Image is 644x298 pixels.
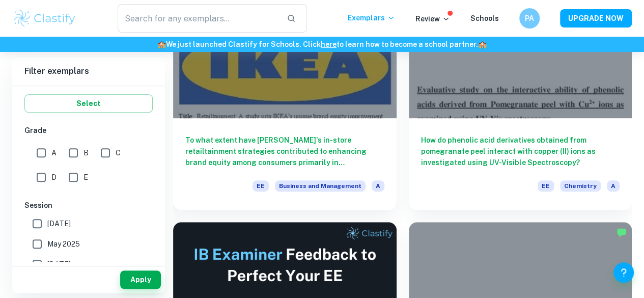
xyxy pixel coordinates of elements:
[118,4,278,33] input: Search for any exemplars...
[470,14,499,22] a: Schools
[83,172,88,183] span: E
[24,94,153,113] button: Select
[538,180,554,192] span: EE
[12,57,165,86] h6: Filter exemplars
[321,40,337,48] a: here
[2,39,642,50] h6: We just launched Clastify for Schools. Click to learn how to become a school partner.
[51,147,57,158] span: A
[116,147,121,158] span: C
[478,40,487,48] span: 🏫
[51,172,57,183] span: D
[120,270,161,289] button: Apply
[47,218,71,229] span: [DATE]
[275,180,366,192] span: Business and Management
[607,180,620,192] span: A
[560,9,632,28] button: UPGRADE NOW
[12,8,77,29] img: Clastify logo
[421,134,620,168] h6: How do phenolic acid derivatives obtained from pomegranate peel interact with copper (II) ions as...
[253,180,269,192] span: EE
[47,238,80,250] span: May 2025
[372,180,384,192] span: A
[617,227,627,237] img: Marked
[560,180,601,192] span: Chemistry
[185,134,384,168] h6: To what extent have [PERSON_NAME]'s in-store retailtainment strategies contributed to enhancing b...
[348,12,395,23] p: Exemplars
[157,40,166,48] span: 🏫
[24,200,153,211] h6: Session
[24,125,153,136] h6: Grade
[613,262,634,283] button: Help and Feedback
[83,147,89,158] span: B
[47,259,71,270] span: [DATE]
[415,13,450,24] p: Review
[524,13,536,24] h6: PA
[519,8,540,29] button: PA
